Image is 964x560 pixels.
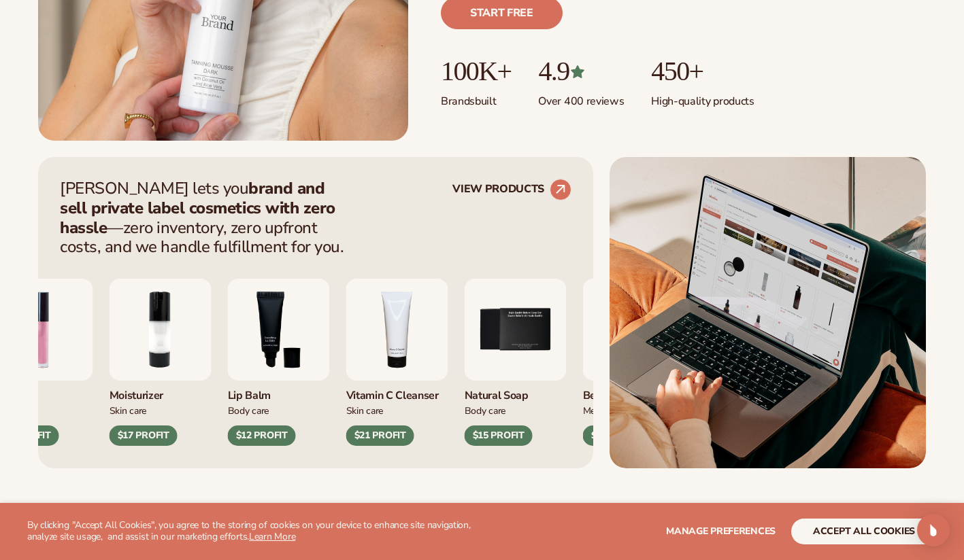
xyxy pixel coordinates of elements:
[110,279,212,446] div: 2 / 9
[465,279,567,381] img: Nature bar of soap.
[27,520,497,543] p: By clicking "Accept All Cookies", you agree to the storing of cookies on your device to enhance s...
[666,525,776,538] span: Manage preferences
[583,425,651,446] div: $10 PROFIT
[110,381,212,403] div: Moisturizer
[538,86,624,109] p: Over 400 reviews
[583,279,685,446] div: 6 / 9
[228,279,330,446] div: 3 / 9
[917,514,950,546] div: Open Intercom Messenger
[583,279,685,381] img: Foaming beard wash.
[346,279,448,446] div: 4 / 9
[441,56,511,86] p: 100K+
[228,381,330,403] div: Lip Balm
[228,279,330,381] img: Smoothing lip balm.
[583,381,685,403] div: Beard Wash
[249,530,295,543] a: Learn More
[346,381,448,403] div: Vitamin C Cleanser
[465,279,567,446] div: 5 / 9
[110,425,178,446] div: $17 PROFIT
[228,403,330,417] div: Body Care
[651,86,754,109] p: High-quality products
[465,425,533,446] div: $15 PROFIT
[610,157,926,468] img: Shopify Image 5
[465,381,567,403] div: Natural Soap
[110,403,212,417] div: Skin Care
[60,177,335,239] strong: brand and sell private label cosmetics with zero hassle
[346,425,414,446] div: $21 PROFIT
[538,56,624,86] p: 4.9
[110,279,212,381] img: Moisturizing lotion.
[346,403,448,417] div: Skin Care
[791,519,937,544] button: accept all cookies
[465,403,567,417] div: Body Care
[60,179,352,257] p: [PERSON_NAME] lets you —zero inventory, zero upfront costs, and we handle fulfillment for you.
[583,403,685,417] div: Men’s Care
[346,279,448,381] img: Vitamin c cleanser.
[651,56,754,86] p: 450+
[452,179,571,200] a: VIEW PRODUCTS
[441,86,511,109] p: Brands built
[666,519,776,544] button: Manage preferences
[228,425,296,446] div: $12 PROFIT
